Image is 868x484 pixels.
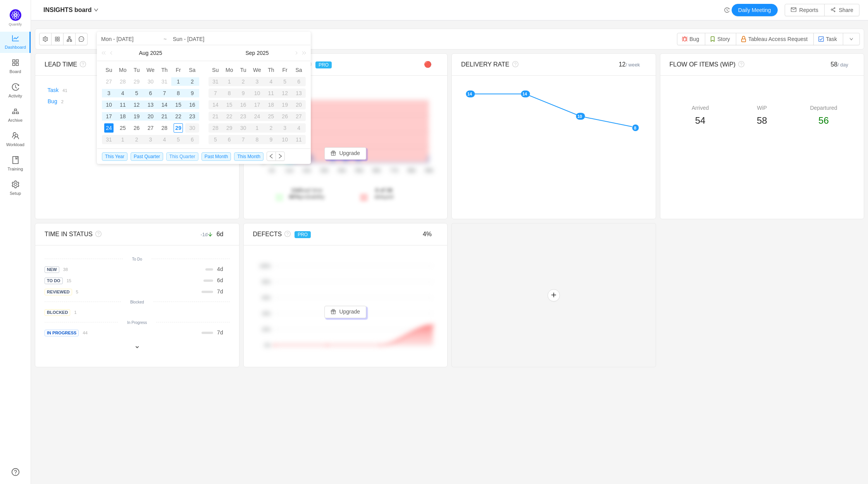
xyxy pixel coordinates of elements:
[77,61,86,67] i: icon: question-circle
[61,99,64,104] small: 2
[813,33,843,45] button: Task
[131,152,163,161] span: Past Quarter
[102,152,127,161] span: This Year
[157,122,171,134] td: August 28, 2025
[315,61,332,68] span: PRO
[619,61,640,68] span: 12
[222,76,236,87] td: September 1, 2025
[236,100,250,109] div: 16
[146,89,155,98] div: 6
[236,111,250,122] td: September 23, 2025
[57,98,64,104] a: 2
[104,112,114,121] div: 17
[173,34,307,44] input: End date
[171,66,185,73] span: Fr
[157,64,171,76] th: Thu
[102,66,116,73] span: Su
[843,33,860,45] button: icon: down
[130,64,144,76] th: Tue
[132,77,141,86] div: 29
[160,123,169,133] div: 28
[818,36,824,42] img: 10318
[236,66,250,73] span: Tu
[185,134,199,145] td: September 6, 2025
[278,111,292,122] td: September 26, 2025
[236,112,250,121] div: 23
[160,77,169,86] div: 31
[130,122,144,134] td: August 26, 2025
[818,115,829,126] span: 56
[146,100,155,109] div: 13
[264,77,278,86] div: 4
[130,87,144,99] td: August 5, 2025
[278,122,292,134] td: October 3, 2025
[102,122,116,134] td: August 24, 2025
[222,112,236,121] div: 22
[208,66,222,73] span: Su
[9,22,22,26] span: Quantify
[682,36,688,42] img: 10303
[116,134,130,145] td: September 1, 2025
[146,112,155,121] div: 20
[320,168,328,174] tspan: 33d
[250,64,264,76] th: Wed
[67,278,71,283] small: 15
[292,123,306,133] div: 4
[278,89,292,98] div: 12
[236,77,250,86] div: 2
[278,112,292,121] div: 26
[130,66,144,73] span: Tu
[74,310,76,315] small: 1
[160,100,169,109] div: 14
[548,289,560,302] button: icon: plus
[104,100,114,109] div: 10
[236,134,250,145] td: October 7, 2025
[174,89,183,98] div: 8
[144,99,158,111] td: August 13, 2025
[174,100,183,109] div: 15
[12,157,19,172] a: Training
[285,168,293,174] tspan: 11d
[710,36,716,42] img: 10315
[250,123,264,133] div: 1
[102,87,116,99] td: August 3, 2025
[63,267,68,272] small: 38
[236,122,250,134] td: September 30, 2025
[5,39,26,55] span: Dashboard
[100,45,110,61] a: Last year (Control + left)
[208,122,222,134] td: September 28, 2025
[724,7,730,13] i: icon: history
[59,87,67,93] a: 41
[116,122,130,134] td: August 25, 2025
[292,64,306,76] th: Sat
[75,33,88,45] button: icon: message
[824,4,859,16] button: icon: share-altShare
[171,134,185,145] td: September 5, 2025
[732,4,778,16] button: Daily Meeting
[12,84,19,99] a: Activity
[79,329,87,336] a: 44
[222,135,236,144] div: 6
[138,45,149,61] a: Aug
[278,123,292,133] div: 3
[278,135,292,144] div: 10
[253,60,392,69] div: PREDICTABILITY
[264,99,278,111] td: September 18, 2025
[171,64,185,76] th: Fri
[130,76,144,87] td: July 29, 2025
[130,134,144,145] td: September 2, 2025
[264,111,278,122] td: September 25, 2025
[12,34,19,42] i: icon: line-chart
[7,161,23,177] span: Training
[130,99,144,111] td: August 12, 2025
[264,64,278,76] th: Thu
[12,59,19,75] a: Board
[208,134,222,145] td: October 5, 2025
[278,76,292,87] td: September 5, 2025
[264,123,278,133] div: 2
[166,152,198,161] span: This Quarter
[670,104,731,112] div: Arrived
[278,87,292,99] td: September 12, 2025
[264,89,278,98] div: 11
[208,64,222,76] th: Sun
